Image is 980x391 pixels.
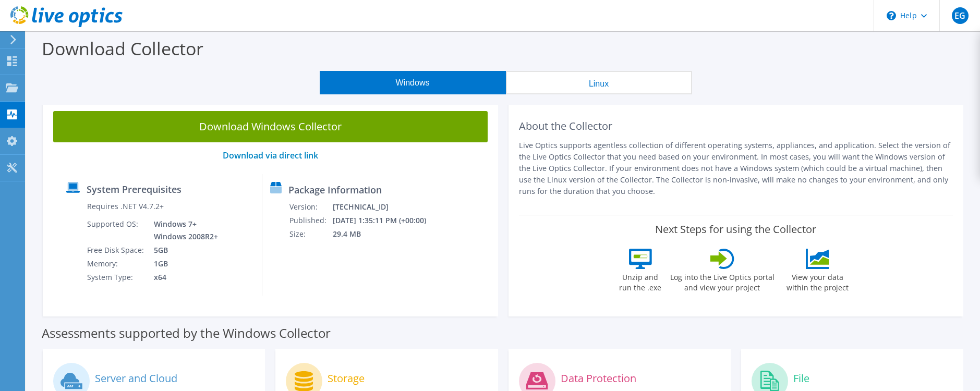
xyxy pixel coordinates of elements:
label: Data Protection [561,373,636,384]
td: 1GB [146,257,220,271]
td: x64 [146,271,220,284]
td: [DATE] 1:35:11 PM (+00:00) [332,214,440,227]
td: System Type: [87,271,146,284]
button: Windows [320,71,506,94]
a: Download via direct link [223,150,318,161]
td: 5GB [146,243,220,257]
td: Free Disk Space: [87,243,146,257]
label: View your data within the project [780,269,855,293]
p: Live Optics supports agentless collection of different operating systems, appliances, and applica... [519,140,953,197]
svg: \n [887,11,896,20]
label: System Prerequisites [87,184,182,194]
h2: About the Collector [519,120,953,132]
td: Version: [289,200,332,214]
label: Log into the Live Optics portal and view your project [670,269,775,293]
span: EG [952,7,969,24]
button: Linux [506,71,692,94]
td: 29.4 MB [332,227,440,241]
label: Assessments supported by the Windows Collector [42,328,331,338]
td: Size: [289,227,332,241]
label: Download Collector [42,36,203,60]
td: Memory: [87,257,146,271]
label: Package Information [288,185,382,195]
td: Supported OS: [87,217,146,243]
label: Next Steps for using the Collector [655,223,816,236]
label: Requires .NET V4.7.2+ [87,201,164,212]
label: Unzip and run the .exe [616,269,664,293]
label: File [793,373,809,384]
label: Storage [328,373,365,384]
td: Published: [289,214,332,227]
label: Server and Cloud [95,373,177,384]
td: Windows 7+ Windows 2008R2+ [146,217,220,243]
a: Download Windows Collector [53,111,488,142]
td: [TECHNICAL_ID] [332,200,440,214]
